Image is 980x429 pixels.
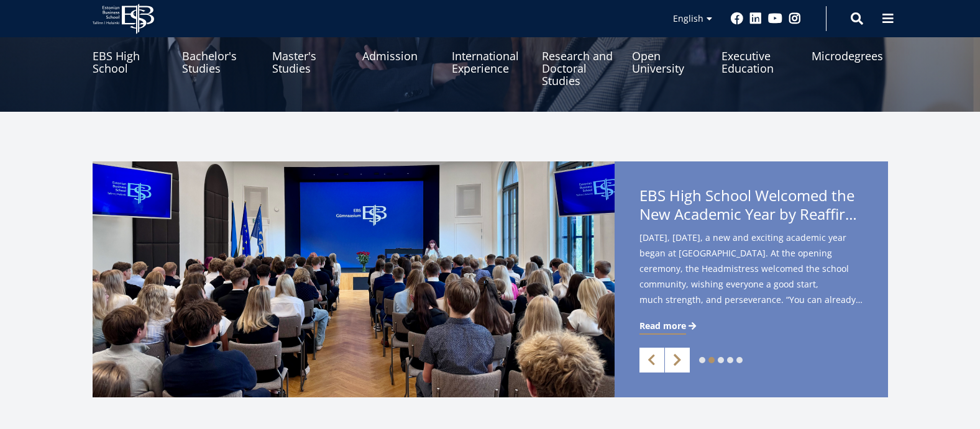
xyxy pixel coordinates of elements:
[362,25,439,87] a: Admission
[665,348,690,373] a: Next
[749,12,762,25] a: Linkedin
[727,357,733,363] a: 4
[639,320,698,332] a: Read more
[93,25,169,87] a: EBS High School
[639,348,664,373] a: Previous
[812,25,888,87] a: Microdegrees
[272,25,349,87] a: Master's Studies
[639,186,863,227] span: EBS High School Welcomed the
[632,25,708,87] a: Open University
[789,12,801,25] a: Instagram
[639,292,863,307] span: much strength, and perseverance. “You can already feel the autumn in the air – and in a way it’s ...
[708,357,715,363] a: 2
[639,205,863,224] span: New Academic Year by Reaffirming Its Core Values
[736,357,743,363] a: 5
[731,12,743,25] a: Facebook
[542,25,618,87] a: Research and Doctoral Studies
[639,320,686,332] span: Read more
[639,230,863,312] span: [DATE], [DATE], a new and exciting academic year began at [GEOGRAPHIC_DATA]. At the opening cerem...
[721,25,798,87] a: Executive Education
[452,25,528,87] a: International Experience
[699,357,705,363] a: 1
[182,25,259,87] a: Bachelor's Studies
[768,12,782,25] a: Youtube
[718,357,724,363] a: 3
[93,161,615,397] img: a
